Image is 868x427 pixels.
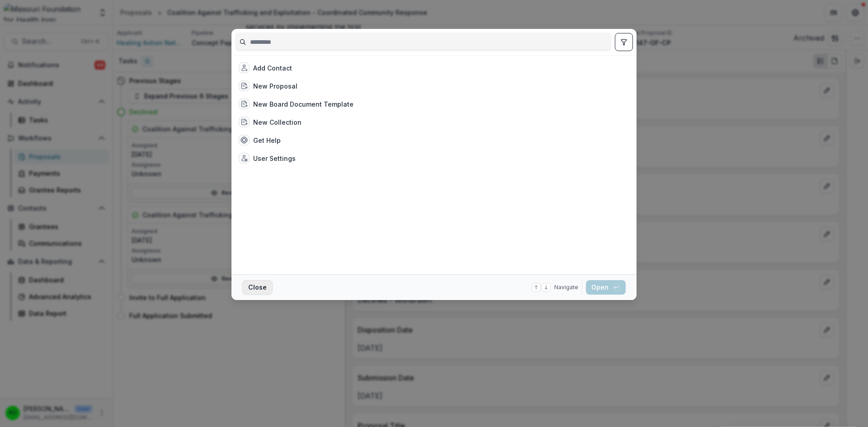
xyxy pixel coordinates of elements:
button: Close [242,280,273,295]
span: Navigate [554,283,578,291]
div: Get Help [253,136,281,145]
button: Open [586,280,626,295]
div: Add Contact [253,63,292,73]
div: New Board Document Template [253,99,354,109]
div: New Collection [253,117,302,127]
div: User Settings [253,154,296,163]
button: toggle filters [615,33,633,51]
div: New Proposal [253,81,297,91]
